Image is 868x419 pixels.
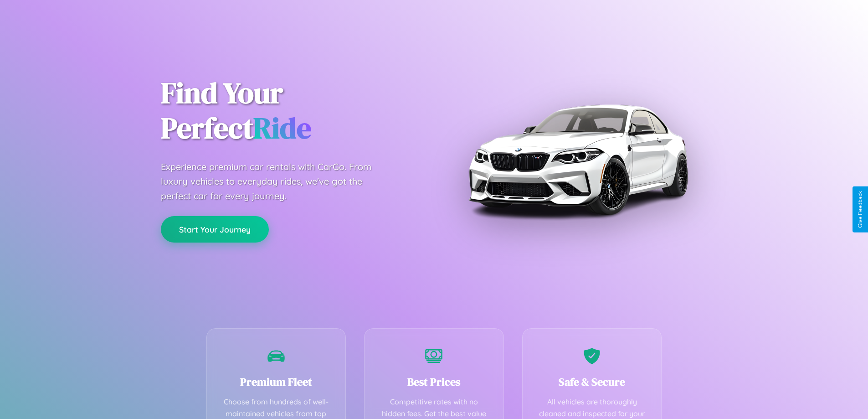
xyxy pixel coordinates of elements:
img: Premium BMW car rental vehicle [464,46,692,274]
div: Give Feedback [857,191,863,228]
h1: Find Your Perfect [161,76,421,146]
h3: Best Prices [378,374,490,389]
h3: Safe & Secure [536,374,648,389]
button: Start Your Journey [161,216,269,243]
h3: Premium Fleet [221,374,332,389]
span: Ride [253,108,311,148]
p: Experience premium car rentals with CarGo. From luxury vehicles to everyday rides, we've got the ... [161,160,389,203]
